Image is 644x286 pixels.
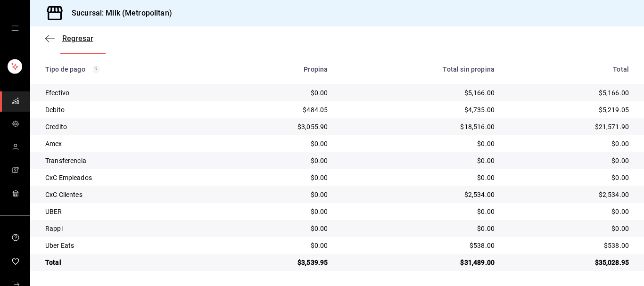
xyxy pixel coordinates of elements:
div: Propina [230,65,328,73]
span: Regresar [62,34,93,43]
div: Credito [45,122,215,131]
div: $0.00 [343,139,495,148]
div: $0.00 [230,241,328,250]
div: $3,539.95 [230,258,328,267]
div: Total sin propina [343,65,495,73]
div: Efectivo [45,88,215,98]
h3: Sucursal: Milk (Metropolitan) [64,8,172,19]
div: $0.00 [230,207,328,216]
div: $0.00 [343,156,495,165]
div: $0.00 [510,156,629,165]
div: $5,219.05 [510,105,629,114]
div: $0.00 [230,224,328,233]
div: $0.00 [230,173,328,182]
div: $2,534.00 [510,190,629,199]
div: $35,028.95 [510,258,629,267]
div: Uber Eats [45,241,215,250]
div: $538.00 [343,241,495,250]
div: Total [45,258,215,267]
div: $0.00 [343,207,495,216]
div: $0.00 [510,207,629,216]
div: $5,166.00 [510,88,629,98]
div: $18,516.00 [343,122,495,131]
div: $538.00 [510,241,629,250]
div: $0.00 [510,224,629,233]
div: $2,534.00 [343,190,495,199]
div: $0.00 [510,173,629,182]
button: open drawer [11,25,19,32]
div: CxC Clientes [45,190,215,199]
div: $4,735.00 [343,105,495,114]
div: $0.00 [230,190,328,199]
div: UBER [45,207,215,216]
div: Transferencia [45,156,215,165]
svg: Los pagos realizados con Pay y otras terminales son montos brutos. [93,66,99,73]
div: $5,166.00 [343,88,495,98]
div: $484.05 [230,105,328,114]
div: Debito [45,105,215,114]
div: $0.00 [343,224,495,233]
div: $31,489.00 [343,258,495,267]
div: $0.00 [230,139,328,148]
div: CxC Empleados [45,173,215,182]
button: Regresar [45,34,93,43]
div: Amex [45,139,215,148]
div: Rappi [45,224,215,233]
div: $0.00 [343,173,495,182]
div: $21,571.90 [510,122,629,131]
div: $0.00 [510,139,629,148]
div: $0.00 [230,156,328,165]
div: Total [510,65,629,73]
div: $0.00 [230,88,328,98]
div: $3,055.90 [230,122,328,131]
div: Tipo de pago [45,65,215,73]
